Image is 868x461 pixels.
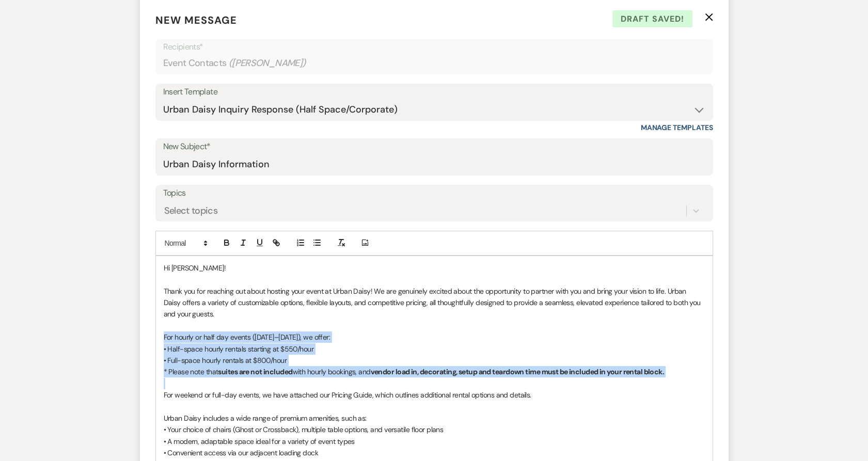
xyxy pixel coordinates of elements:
[164,331,705,343] p: For hourly or half day events ([DATE]–[DATE]), we offer:
[164,447,705,458] p: • Convenient access via our adjacent loading dock
[164,366,705,377] p: * Please note that with hourly bookings, and
[164,285,705,320] p: Thank you for reaching out about hosting your event at Urban Daisy! We are genuinely excited abou...
[641,123,713,132] a: Manage Templates
[612,10,692,28] span: Draft saved!
[229,56,306,70] span: ( [PERSON_NAME] )
[163,53,705,73] div: Event Contacts
[155,13,237,27] span: New Message
[164,203,218,217] div: Select topics
[164,436,705,447] p: • A modern, adaptable space ideal for a variety of event types
[163,40,705,54] p: Recipients*
[164,355,705,366] p: • Full-space hourly rentals at $800/hour
[164,389,705,401] p: For weekend or full-day events, we have attached our Pricing Guide, which outlines additional ren...
[164,343,705,355] p: • Half-space hourly rentals starting at $550/hour
[163,139,705,154] label: New Subject*
[164,262,705,274] p: Hi [PERSON_NAME]!
[163,186,705,201] label: Topics
[218,367,292,376] strong: suites are not included
[371,367,665,376] strong: vendor load in, decorating, setup and teardown time must be included in your rental block.
[164,424,705,435] p: • Your choice of chairs (Ghost or Crossback), multiple table options, and versatile floor plans
[163,85,705,100] div: Insert Template
[164,412,705,424] p: Urban Daisy includes a wide range of premium amenities, such as:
